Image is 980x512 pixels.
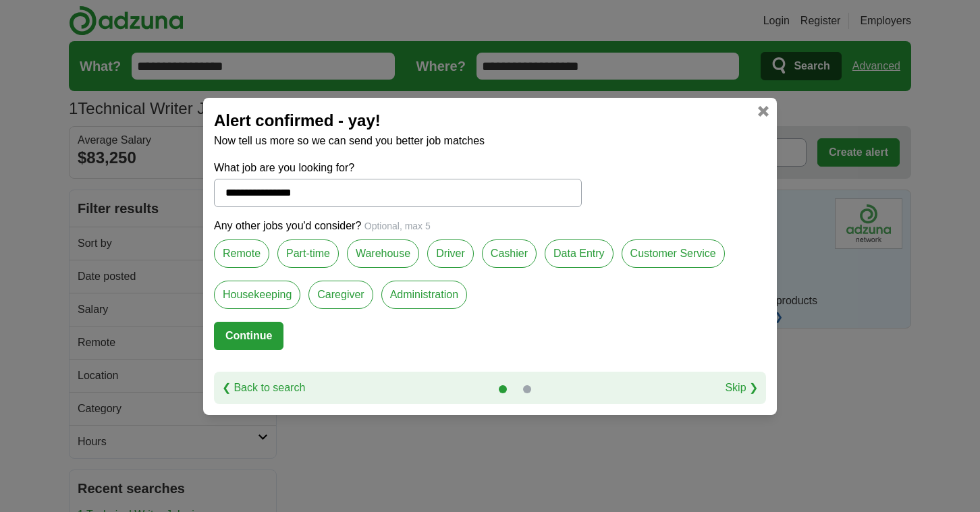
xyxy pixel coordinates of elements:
[277,239,339,268] label: Part-time
[222,380,305,396] a: ❮ Back to search
[545,239,614,268] label: Data Entry
[214,160,582,176] label: What job are you looking for?
[214,109,766,133] h2: Alert confirmed - yay!
[364,221,431,231] span: Optional, max 5
[214,322,283,350] button: Continue
[214,218,766,234] p: Any other jobs you'd consider?
[214,281,300,309] label: Housekeeping
[214,239,269,268] label: Remote
[308,281,373,309] label: Caregiver
[622,239,725,268] label: Customer Service
[214,133,766,149] p: Now tell us more so we can send you better job matches
[427,239,474,268] label: Driver
[482,239,537,268] label: Cashier
[381,281,467,309] label: Administration
[725,380,758,396] a: Skip ❯
[347,239,419,268] label: Warehouse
